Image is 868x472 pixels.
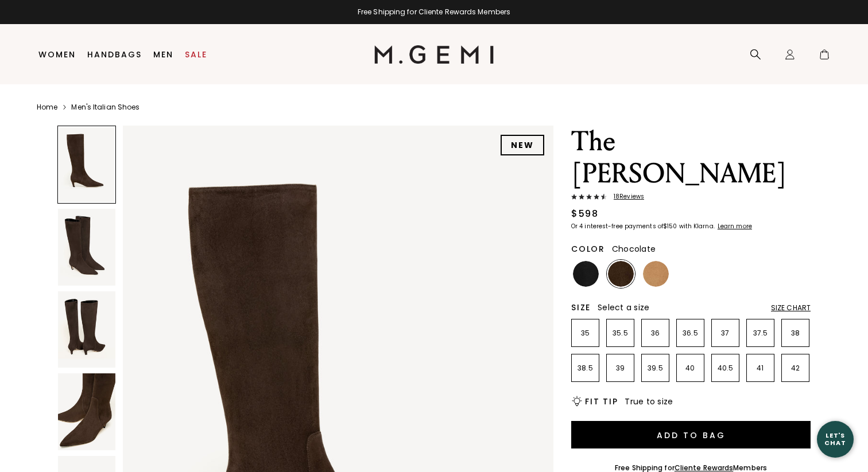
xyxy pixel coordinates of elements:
div: $598 [571,207,598,221]
span: Select a size [598,302,649,313]
p: 39 [607,364,634,373]
img: The Tina [58,291,115,368]
p: 38 [782,329,809,338]
p: 42 [782,364,809,373]
h2: Size [571,303,591,312]
a: Men [153,50,173,59]
p: 40.5 [712,364,739,373]
img: The Tina [58,209,115,286]
img: Biscuit [643,261,669,287]
h2: Color [571,244,605,253]
h2: Fit Tip [585,397,618,406]
p: 38.5 [572,364,599,373]
a: Sale [185,50,207,59]
a: 18Reviews [571,193,811,202]
p: 39.5 [642,364,669,373]
div: Let's Chat [817,432,854,446]
p: 37.5 [747,329,774,338]
p: 37 [712,329,739,338]
p: 41 [747,364,774,373]
span: True to size [625,396,673,407]
p: 40 [677,364,704,373]
a: Home [37,103,57,112]
img: The Tina [58,373,115,450]
p: 36.5 [677,329,704,338]
p: 35 [572,329,599,338]
img: Black [573,261,599,287]
klarna-placement-style-amount: $150 [663,222,677,231]
button: Add to Bag [571,421,811,448]
klarna-placement-style-body: with Klarna [679,222,716,231]
img: M.Gemi [374,45,494,64]
img: Chocolate [608,261,634,287]
div: NEW [501,135,544,155]
a: Men's Italian Shoes [71,103,139,112]
klarna-placement-style-cta: Learn more [718,222,752,231]
div: Size Chart [771,303,811,313]
h1: The [PERSON_NAME] [571,126,811,190]
klarna-placement-style-body: Or 4 interest-free payments of [571,222,663,231]
a: Women [38,50,76,59]
p: 36 [642,329,669,338]
span: 18 Review s [607,193,644,200]
a: Handbags [87,50,142,59]
span: Chocolate [612,243,656,255]
p: 35.5 [607,329,634,338]
a: Learn more [716,223,752,230]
